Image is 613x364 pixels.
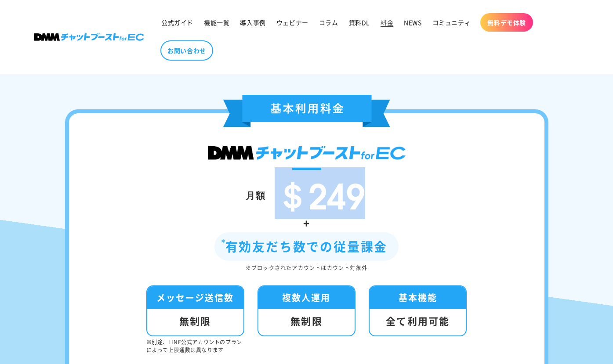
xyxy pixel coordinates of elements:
[319,18,338,26] span: コラム
[223,95,390,127] img: 基本利用料金
[246,187,266,203] div: 月額
[208,146,406,160] img: DMMチャットブースト
[258,309,355,335] div: 無制限
[258,286,355,309] div: 複数人運用
[146,338,244,354] p: ※別途、LINE公式アカウントのプランによって上限通数は異なります
[161,18,193,26] span: 公式ガイド
[214,232,399,261] div: 有効友だち数での従量課金
[432,18,471,26] span: コミュニティ
[344,13,375,32] a: 資料DL
[199,13,235,32] a: 機能一覧
[399,13,427,32] a: NEWS
[156,13,199,32] a: 公式ガイド
[95,263,518,273] div: ※ブロックされたアカウントはカウント対象外
[375,13,399,32] a: 料金
[204,18,229,26] span: 機能一覧
[427,13,476,32] a: コミュニティ
[240,18,265,26] span: 導入事例
[276,18,308,26] span: ウェビナー
[147,309,243,335] div: 無制限
[95,213,518,232] div: +
[381,18,393,26] span: 料金
[160,40,213,61] a: お問い合わせ
[34,33,144,41] img: 株式会社DMM Boost
[487,18,526,26] span: 無料デモ体験
[370,286,466,309] div: 基本機能
[235,13,271,32] a: 導入事例
[349,18,370,26] span: 資料DL
[147,286,243,309] div: メッセージ送信数
[370,309,466,335] div: 全て利用可能
[480,13,533,32] a: 無料デモ体験
[271,13,314,32] a: ウェビナー
[404,18,421,26] span: NEWS
[275,167,365,219] span: ＄249
[167,47,206,54] span: お問い合わせ
[314,13,344,32] a: コラム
